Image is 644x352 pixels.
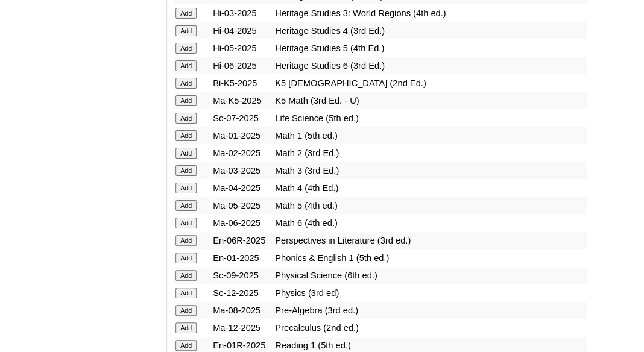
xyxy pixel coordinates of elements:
[175,78,197,89] input: Add
[273,319,587,336] td: Precalculus (2nd ed.)
[211,319,273,336] td: Ma-12-2025
[175,130,197,141] input: Add
[273,75,587,92] td: K5 [DEMOGRAPHIC_DATA] (2nd Ed.)
[175,270,197,281] input: Add
[211,232,273,249] td: En-06R-2025
[211,267,273,284] td: Sc-09-2025
[211,162,273,179] td: Ma-03-2025
[175,218,197,228] input: Add
[211,57,273,74] td: Hi-06-2025
[211,75,273,92] td: Bi-K5-2025
[211,215,273,231] td: Ma-06-2025
[211,22,273,39] td: Hi-04-2025
[211,92,273,109] td: Ma-K5-2025
[175,95,197,106] input: Add
[211,127,273,144] td: Ma-01-2025
[273,250,587,266] td: Phonics & English 1 (5th ed.)
[175,322,197,333] input: Add
[175,288,197,298] input: Add
[273,22,587,39] td: Heritage Studies 4 (3rd Ed.)
[273,92,587,109] td: K5 Math (3rd Ed. - U)
[273,302,587,319] td: Pre-Algebra (3rd ed.)
[273,197,587,214] td: Math 5 (4th ed.)
[211,5,273,22] td: Hi-03-2025
[211,110,273,127] td: Sc-07-2025
[175,8,197,19] input: Add
[175,200,197,211] input: Add
[175,43,197,54] input: Add
[273,267,587,284] td: Physical Science (6th ed.)
[211,145,273,162] td: Ma-02-2025
[273,232,587,249] td: Perspectives in Literature (3rd ed.)
[175,253,197,263] input: Add
[175,60,197,71] input: Add
[273,5,587,22] td: Heritage Studies 3: World Regions (4th ed.)
[273,284,587,301] td: Physics (3rd ed)
[211,197,273,214] td: Ma-05-2025
[211,250,273,266] td: En-01-2025
[175,165,197,176] input: Add
[175,183,197,193] input: Add
[273,180,587,196] td: Math 4 (4th Ed.)
[175,340,197,351] input: Add
[273,145,587,162] td: Math 2 (3rd Ed.)
[211,302,273,319] td: Ma-08-2025
[273,162,587,179] td: Math 3 (3rd Ed.)
[175,148,197,159] input: Add
[175,113,197,124] input: Add
[211,284,273,301] td: Sc-12-2025
[211,180,273,196] td: Ma-04-2025
[175,305,197,316] input: Add
[211,40,273,57] td: Hi-05-2025
[273,40,587,57] td: Heritage Studies 5 (4th Ed.)
[175,235,197,246] input: Add
[175,25,197,36] input: Add
[273,110,587,127] td: Life Science (5th ed.)
[273,215,587,231] td: Math 6 (4th ed.)
[273,127,587,144] td: Math 1 (5th ed.)
[273,57,587,74] td: Heritage Studies 6 (3rd Ed.)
